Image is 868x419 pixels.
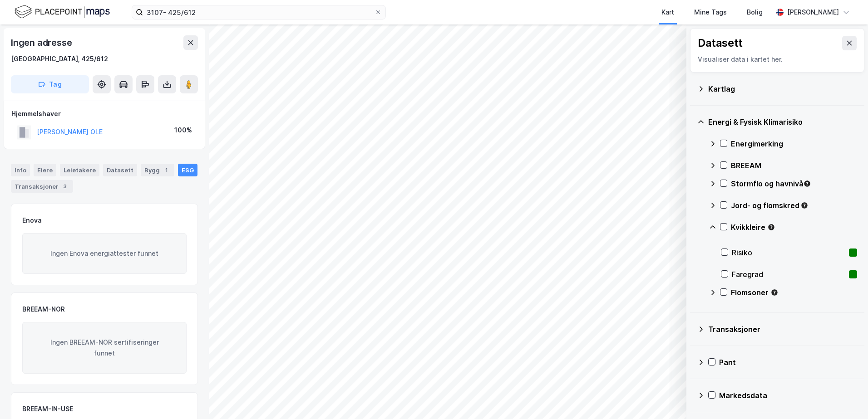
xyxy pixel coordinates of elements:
div: Pant [719,357,857,368]
div: Energi & Fysisk Klimarisiko [708,117,857,127]
div: Tooltip anchor [800,201,809,209]
div: 3 [60,182,69,191]
div: [GEOGRAPHIC_DATA], 425/612 [11,54,108,64]
div: [PERSON_NAME] [787,7,839,18]
div: BREEAM-NOR [22,304,65,315]
div: Bolig [747,7,763,18]
div: Datasett [103,164,137,176]
div: Tooltip anchor [767,223,775,231]
div: Flomsoner [731,287,857,298]
div: BREEAM-IN-USE [22,404,73,414]
div: Jord- og flomskred [731,200,857,211]
div: 1 [162,166,171,175]
iframe: Chat Widget [823,375,868,419]
div: Tooltip anchor [803,180,811,188]
div: Eiere [34,164,56,176]
div: Bygg [141,164,174,176]
div: Mine Tags [694,7,727,18]
input: Søk på adresse, matrikkel, gårdeiere, leietakere eller personer [143,5,375,19]
div: Transaksjoner [708,324,857,335]
div: Enova [22,215,42,226]
div: Kvikkleire [731,222,857,233]
div: Tooltip anchor [770,288,779,297]
div: Kart [661,7,674,18]
div: Datasett [698,36,743,50]
div: Leietakere [60,164,99,176]
div: ESG [178,164,197,176]
div: Risiko [732,247,845,258]
div: Ingen adresse [11,35,74,50]
div: Energimerking [731,138,857,149]
div: Kontrollprogram for chat [823,375,868,419]
img: logo.f888ab2527a4732fd821a326f86c7f29.svg [15,4,110,20]
div: Ingen Enova energiattester funnet [22,233,187,274]
div: Info [11,164,30,176]
div: BREEAM [731,160,857,171]
button: Tag [11,75,89,93]
div: Hjemmelshaver [11,108,197,119]
div: 100% [174,125,192,136]
div: Visualiser data i kartet her. [698,54,857,65]
div: Kartlag [708,83,857,94]
div: Transaksjoner [11,180,73,193]
div: Ingen BREEAM-NOR sertifiseringer funnet [22,322,187,374]
div: Stormflo og havnivå [731,178,857,189]
div: Markedsdata [719,390,857,401]
div: Faregrad [732,269,845,280]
